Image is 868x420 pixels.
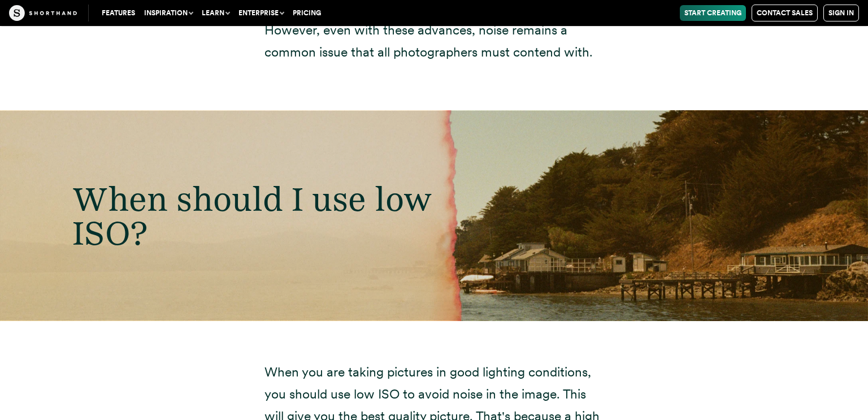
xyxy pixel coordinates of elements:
a: Features [97,5,140,21]
button: Inspiration [140,5,197,21]
button: Enterprise [234,5,288,21]
a: Sign in [823,5,859,21]
a: Pricing [288,5,325,21]
a: Start Creating [680,5,746,21]
span: When should I use low ISO? [72,178,432,253]
a: Contact Sales [752,5,818,21]
button: Learn [197,5,234,21]
img: The Craft [9,5,77,21]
